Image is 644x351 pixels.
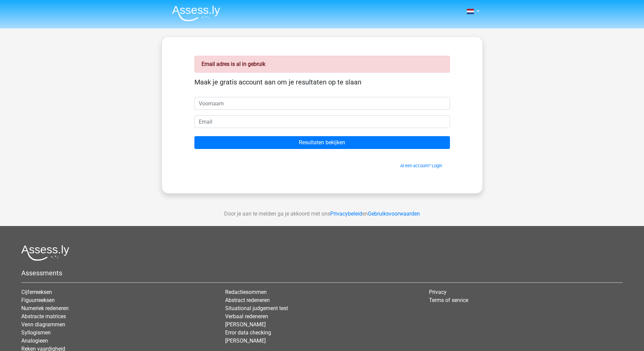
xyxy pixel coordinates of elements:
img: Assessly logo [21,245,69,261]
a: Abstract redeneren [225,297,270,303]
h5: Maak je gratis account aan om je resultaten op te slaan [194,78,450,86]
a: Terms of service [429,297,468,303]
img: Assessly [172,5,220,21]
a: Abstracte matrices [21,313,66,320]
a: Syllogismen [21,329,51,336]
a: [PERSON_NAME] [225,337,266,344]
a: Analogieen [21,337,48,344]
a: Numeriek redeneren [21,305,69,311]
a: Figuurreeksen [21,297,55,303]
input: Resultaten bekijken [194,136,450,149]
a: Verbaal redeneren [225,313,268,320]
a: Redactiesommen [225,289,267,295]
h5: Assessments [21,269,623,277]
a: Error data checking [225,329,271,336]
a: [PERSON_NAME] [225,321,266,328]
strong: Email adres is al in gebruik [201,61,265,67]
a: Gebruiksvoorwaarden [368,210,420,217]
a: Venn diagrammen [21,321,65,328]
input: Email [194,115,450,128]
input: Voornaam [194,97,450,110]
a: Privacybeleid [330,210,362,217]
a: Cijferreeksen [21,289,52,295]
a: Situational judgement test [225,305,288,311]
a: Al een account? Login [400,163,442,168]
a: Privacy [429,289,447,295]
